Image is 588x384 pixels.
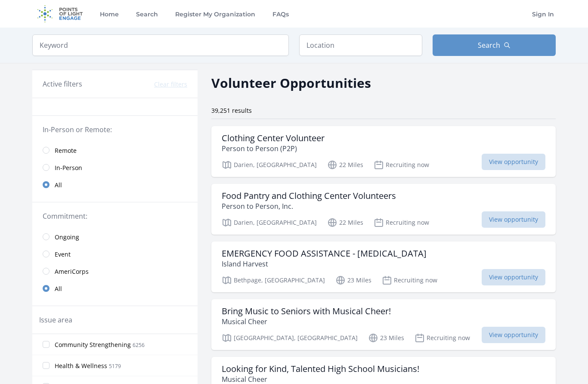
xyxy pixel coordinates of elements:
[222,133,325,143] h3: Clothing Center Volunteer
[55,250,71,259] span: Event
[43,79,82,89] h3: Active filters
[222,333,358,343] p: [GEOGRAPHIC_DATA], [GEOGRAPHIC_DATA]
[55,181,62,189] span: All
[222,160,317,170] p: Darien, [GEOGRAPHIC_DATA]
[32,159,198,176] a: In-Person
[222,217,317,228] p: Darien, [GEOGRAPHIC_DATA]
[43,124,187,135] legend: In-Person or Remote:
[222,259,427,269] p: Island Harvest
[415,333,470,343] p: Recruiting now
[55,233,79,242] span: Ongoing
[32,34,289,56] input: Keyword
[32,245,198,263] a: Event
[39,315,72,325] legend: Issue area
[374,217,429,228] p: Recruiting now
[382,275,437,285] p: Recruiting now
[43,211,187,221] legend: Commitment:
[211,126,556,177] a: Clothing Center Volunteer Person to Person (P2P) Darien, [GEOGRAPHIC_DATA] 22 Miles Recruiting no...
[335,275,371,285] p: 23 Miles
[211,73,371,93] h2: Volunteer Opportunities
[211,299,556,350] a: Bring Music to Seniors with Musical Cheer! Musical Cheer [GEOGRAPHIC_DATA], [GEOGRAPHIC_DATA] 23 ...
[222,316,391,327] p: Musical Cheer
[55,285,62,293] span: All
[482,269,545,285] span: View opportunity
[327,217,363,228] p: 22 Miles
[32,228,198,245] a: Ongoing
[299,34,422,56] input: Location
[32,263,198,280] a: AmeriCorps
[478,40,500,50] span: Search
[32,142,198,159] a: Remote
[222,364,419,374] h3: Looking for Kind, Talented High School Musicians!
[32,176,198,193] a: All
[368,333,404,343] p: 23 Miles
[482,327,545,343] span: View opportunity
[211,106,252,115] span: 39,251 results
[55,164,82,172] span: In-Person
[374,160,429,170] p: Recruiting now
[55,341,131,349] span: Community Strengthening
[327,160,363,170] p: 22 Miles
[433,34,556,56] button: Search
[222,306,391,316] h3: Bring Music to Seniors with Musical Cheer!
[55,267,89,276] span: AmeriCorps
[109,362,121,370] span: 5179
[222,248,427,259] h3: EMERGENCY FOOD ASSISTANCE - [MEDICAL_DATA]
[43,362,50,369] input: Health & Wellness 5179
[211,184,556,235] a: Food Pantry and Clothing Center Volunteers Person to Person, Inc. Darien, [GEOGRAPHIC_DATA] 22 Mi...
[482,211,545,228] span: View opportunity
[154,80,187,89] button: Clear filters
[222,201,396,211] p: Person to Person, Inc.
[482,154,545,170] span: View opportunity
[222,275,325,285] p: Bethpage, [GEOGRAPHIC_DATA]
[55,146,77,155] span: Remote
[133,341,145,349] span: 6256
[211,242,556,292] a: EMERGENCY FOOD ASSISTANCE - [MEDICAL_DATA] Island Harvest Bethpage, [GEOGRAPHIC_DATA] 23 Miles Re...
[222,191,396,201] h3: Food Pantry and Clothing Center Volunteers
[222,143,325,154] p: Person to Person (P2P)
[43,341,50,348] input: Community Strengthening 6256
[32,280,198,297] a: All
[55,362,107,370] span: Health & Wellness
